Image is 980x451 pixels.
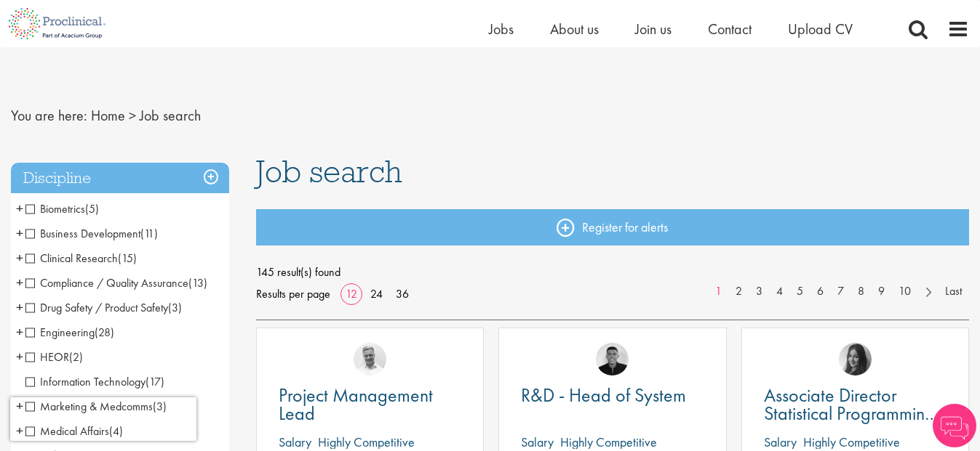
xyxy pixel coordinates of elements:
[550,20,599,38] a: About us
[850,283,872,300] a: 8
[521,383,686,407] span: R&D - Head of System
[25,325,114,340] span: Engineering
[168,300,182,315] span: (3)
[118,251,137,266] span: (15)
[11,163,229,194] h3: Discipline
[318,434,415,450] p: Highly Competitive
[764,383,940,444] span: Associate Director Statistical Programming, Oncology
[256,261,969,283] span: 145 result(s) found
[140,226,158,241] span: (11)
[938,283,969,300] a: Last
[25,300,168,315] span: Drug Safety / Product Safety
[129,106,136,125] span: >
[91,106,125,125] a: breadcrumb link
[69,349,83,365] span: (2)
[764,434,797,450] span: Salary
[391,286,414,301] a: 36
[521,434,554,450] span: Salary
[25,251,118,266] span: Clinical Research
[788,20,853,38] a: Upload CV
[16,247,23,269] span: +
[354,343,386,375] img: Joshua Bye
[635,20,672,38] a: Join us
[560,434,657,450] p: Highly Competitive
[596,343,629,375] img: Christian Andersen
[708,283,729,300] a: 1
[365,286,388,301] a: 24
[25,201,99,216] span: Biometrics
[16,346,23,367] span: +
[489,20,514,38] a: Jobs
[16,296,23,318] span: +
[25,374,146,389] span: Information Technology
[95,325,114,340] span: (28)
[764,386,947,423] a: Associate Director Statistical Programming, Oncology
[16,395,23,417] span: +
[25,251,137,266] span: Clinical Research
[803,434,900,450] p: Highly Competitive
[933,404,976,447] img: Chatbot
[146,374,164,389] span: (17)
[279,386,461,423] a: Project Management Lead
[85,201,99,216] span: (5)
[340,286,362,301] a: 12
[839,343,872,375] img: Heidi Hennigan
[256,283,330,305] span: Results per page
[871,283,892,300] a: 9
[11,106,87,125] span: You are here:
[25,226,158,241] span: Business Development
[891,283,918,300] a: 10
[25,325,95,340] span: Engineering
[256,152,402,191] span: Job search
[279,383,433,426] span: Project Management Lead
[25,374,164,389] span: Information Technology
[749,283,770,300] a: 3
[25,349,69,365] span: HEOR
[810,283,831,300] a: 6
[25,300,182,315] span: Drug Safety / Product Safety
[16,321,23,343] span: +
[769,283,790,300] a: 4
[789,283,810,300] a: 5
[256,209,969,245] a: Register for alerts
[25,201,85,216] span: Biometrics
[16,222,23,244] span: +
[279,434,311,450] span: Salary
[728,283,749,300] a: 2
[830,283,851,300] a: 7
[16,272,23,293] span: +
[25,226,140,241] span: Business Development
[25,349,83,365] span: HEOR
[25,275,188,290] span: Compliance / Quality Assurance
[10,397,196,441] iframe: reCAPTCHA
[25,275,207,290] span: Compliance / Quality Assurance
[521,386,704,405] a: R&D - Head of System
[188,275,207,290] span: (13)
[708,20,752,38] a: Contact
[16,198,23,219] span: +
[140,106,201,125] span: Job search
